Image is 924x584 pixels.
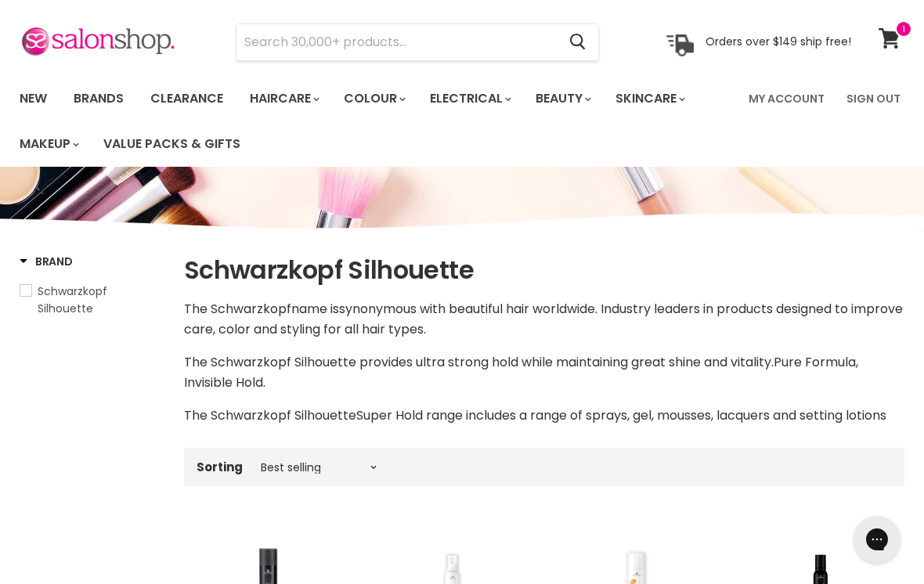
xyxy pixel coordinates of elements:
[8,76,739,167] ul: Main menu
[139,82,235,115] a: Clearance
[356,406,886,424] span: Super Hold range includes a range of sprays, gel, mousses, lacquers and setting lotions
[837,82,910,115] a: Sign Out
[20,283,164,317] a: Schwarzkopf Silhouette
[604,82,695,115] a: Skincare
[332,82,415,115] a: Colour
[184,300,903,338] span: synonymous with beautiful hair worldwide. Industry leaders in products designed to improve care
[8,128,88,160] a: Makeup
[418,82,521,115] a: Electrical
[706,34,851,49] p: Orders over $149 ship free!
[291,300,339,318] span: name is
[557,24,598,60] button: Search
[184,300,291,318] span: The Schwarzkopf
[92,128,252,160] a: Value Packs & Gifts
[739,82,834,115] a: My Account
[846,510,908,568] iframe: Gorgias live chat messenger
[8,82,59,115] a: New
[184,406,356,424] span: The Schwarzkopf Silhouette
[236,24,557,60] input: Search
[197,460,243,474] label: Sorting
[184,254,904,287] h1: Schwarzkopf Silhouette
[236,23,599,61] form: Product
[213,320,426,338] span: , color and styling for all hair types.
[62,82,135,115] a: Brands
[238,82,329,115] a: Haircare
[20,254,73,269] h3: Brand
[38,283,107,316] span: Schwarzkopf Silhouette
[524,82,601,115] a: Beauty
[184,353,774,371] span: The Schwarzkopf Silhouette provides ultra strong hold while maintaining great shine and vitality.
[184,352,904,393] p: Pure Formula, Invisible Hold.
